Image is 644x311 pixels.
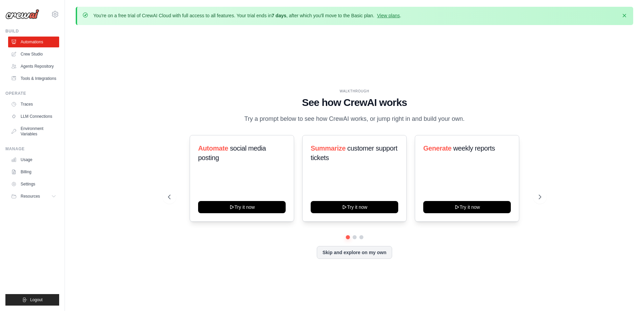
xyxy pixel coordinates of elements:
[5,294,59,306] button: Logout
[8,154,59,165] a: Usage
[21,194,40,199] span: Resources
[30,297,43,303] span: Logout
[423,201,511,213] button: Try it now
[610,279,644,311] iframe: Chat Widget
[311,145,397,161] span: customer support tickets
[5,28,59,34] div: Build
[8,123,59,139] a: Environment Variables
[453,145,495,152] span: weekly reports
[8,61,59,72] a: Agents Repository
[8,49,59,60] a: Crew Studio
[93,12,401,19] p: You're on a free trial of CrewAI Cloud with full access to all features. Your trial ends in , aft...
[5,9,39,19] img: Logo
[8,166,59,177] a: Billing
[8,111,59,122] a: LLM Connections
[8,99,59,110] a: Traces
[311,201,398,213] button: Try it now
[423,145,452,152] span: Generate
[198,145,266,161] span: social media posting
[198,145,228,152] span: Automate
[5,146,59,152] div: Manage
[241,114,468,124] p: Try a prompt below to see how CrewAI works, or jump right in and build your own.
[311,145,345,152] span: Summarize
[8,191,59,202] button: Resources
[168,96,541,109] h1: See how CrewAI works
[8,37,59,47] a: Automations
[5,91,59,96] div: Operate
[198,201,286,213] button: Try it now
[8,179,59,190] a: Settings
[377,13,400,18] a: View plans
[8,73,59,84] a: Tools & Integrations
[271,13,286,18] strong: 7 days
[168,89,541,94] div: WALKTHROUGH
[317,246,392,259] button: Skip and explore on my own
